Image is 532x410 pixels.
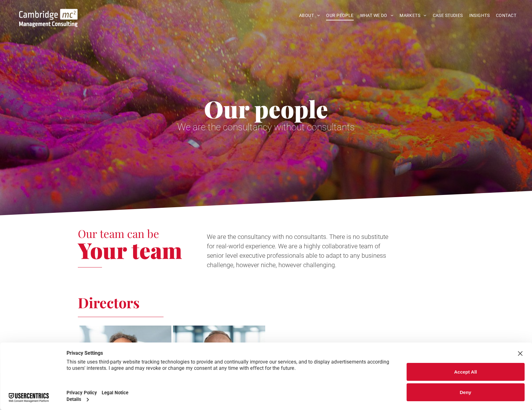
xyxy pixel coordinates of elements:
[79,326,172,401] a: Tim Passingham | Chairman | Cambridge Management Consulting
[396,11,429,20] a: MARKETS
[19,10,78,16] a: Your Business Transformed | Cambridge Management Consulting
[357,11,397,20] a: WHAT WE DO
[204,93,328,124] span: Our people
[177,121,355,132] span: We are the consultancy without consultants
[173,326,265,401] a: Richard Brown | Non-Executive Director | Cambridge Management Consulting
[323,11,357,20] a: OUR PEOPLE
[19,9,78,27] img: Go to Homepage
[493,11,519,20] a: CONTACT
[78,235,182,265] span: Your team
[78,293,140,312] span: Directors
[78,226,159,241] span: Our team can be
[296,11,323,20] a: ABOUT
[430,11,466,20] a: CASE STUDIES
[466,11,493,20] a: INSIGHTS
[207,233,388,269] span: We are the consultancy with no consultants. There is no substitute for real-world experience. We ...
